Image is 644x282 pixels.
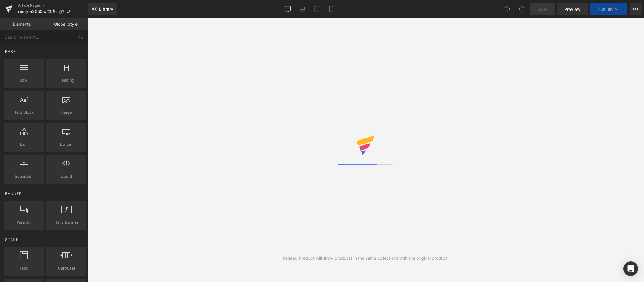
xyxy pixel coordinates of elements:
[623,261,638,276] div: Open Intercom Messenger
[295,3,309,15] a: Laptop
[88,3,117,15] a: New Library
[5,141,42,147] span: Icon
[516,3,528,15] button: Redo
[5,191,22,196] span: Banner
[48,265,85,271] span: Carousel
[309,3,324,15] a: Tablet
[44,18,88,30] a: Global Style
[99,6,113,12] span: Library
[590,3,627,15] button: Publish
[5,49,16,54] span: Base
[283,255,449,261] div: Related Product will show products in the same collections with the original product.
[5,237,19,242] span: Stack
[5,173,42,180] span: Separator
[48,173,85,180] span: Liquid
[5,109,42,115] span: Text Block
[48,77,85,83] span: Heading
[5,219,42,225] span: Parallax
[564,6,581,12] span: Preview
[501,3,513,15] button: Undo
[18,3,88,8] a: Article Pages
[48,141,85,147] span: Button
[280,3,295,15] a: Desktop
[48,219,85,225] span: Hero Banner
[557,3,588,15] a: Preview
[5,77,42,83] span: Row
[5,265,42,271] span: Tabs
[537,6,547,12] span: Save
[324,3,338,15] a: Mobile
[48,109,85,115] span: Image
[630,3,642,15] button: More
[18,9,64,14] span: restyle2050 x 或者山旅
[598,7,613,11] span: Publish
